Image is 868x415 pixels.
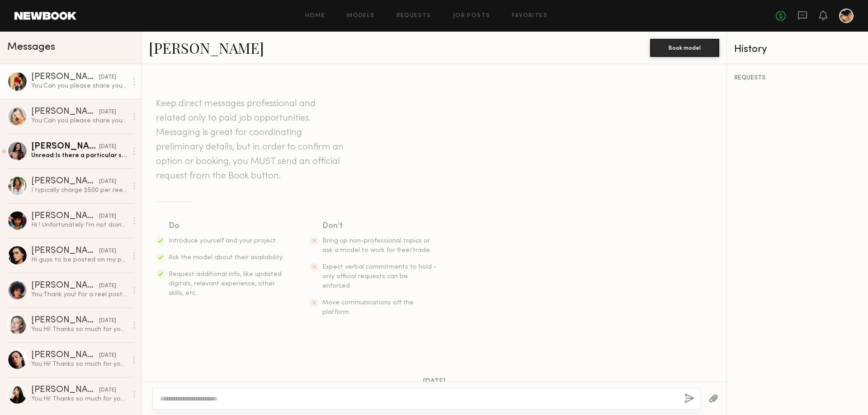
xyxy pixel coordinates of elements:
[423,378,446,386] span: [DATE]
[31,325,127,334] div: You: Hi! Thanks so much for your interest in creating content for us! As a new brand, spreading a...
[734,44,861,55] div: History
[99,386,116,395] div: [DATE]
[650,39,719,57] button: Book model
[31,281,99,290] div: [PERSON_NAME]
[169,220,284,233] div: Do
[322,238,431,253] span: Bring up non-professional topics or ask a model to work for free/trade.
[99,143,116,151] div: [DATE]
[31,117,127,125] div: You: Can you please share your Instagram analytics?
[322,264,437,289] span: Expect verbal commitments to hold - only official requests can be enforced.
[31,351,99,360] div: [PERSON_NAME]
[31,142,99,151] div: [PERSON_NAME]
[31,107,99,117] div: [PERSON_NAME]
[396,13,431,19] a: Requests
[149,38,264,57] a: [PERSON_NAME]
[322,220,438,233] div: Don’t
[169,238,277,244] span: Introduce yourself and your project.
[156,97,346,183] header: Keep direct messages professional and related only to paid job opportunities. Messaging is great ...
[347,13,374,19] a: Models
[99,351,116,360] div: [DATE]
[99,212,116,221] div: [DATE]
[31,247,99,256] div: [PERSON_NAME]
[31,221,127,229] div: Hi ! Unfortunately I'm not doing any collaborations post at the moment but open to ugc if your in...
[31,395,127,403] div: You: Hi! Thanks so much for your interest in creating content for us! As a new brand, spreading a...
[31,386,99,395] div: [PERSON_NAME]
[99,247,116,256] div: [DATE]
[99,282,116,290] div: [DATE]
[31,177,99,186] div: [PERSON_NAME]
[31,316,99,325] div: [PERSON_NAME]
[169,255,283,261] span: Ask the model about their availability.
[31,73,99,82] div: [PERSON_NAME]
[31,151,127,160] div: Unread: Is there a particular style you would like? I think a day in my life (my morning routine)...
[99,317,116,325] div: [DATE]
[99,73,116,82] div: [DATE]
[99,108,116,117] div: [DATE]
[31,256,127,264] div: Hi guys to be posted on my page would 500 work?
[734,75,861,81] div: REQUESTS
[512,13,547,19] a: Favorites
[453,13,491,19] a: Job Posts
[31,82,127,90] div: You: Can you please share your Instagram analytics?
[305,13,325,19] a: Home
[31,186,127,195] div: I typically charge $500 per reel but I know the original listing was a bit lower than that so I’m...
[31,290,127,299] div: You: Thank you! For a reel posted on your page in collaboration with ours, what would you charge?...
[169,271,282,296] span: Request additional info, like updated digitals, relevant experience, other skills, etc.
[31,212,99,221] div: [PERSON_NAME]
[7,42,55,52] span: Messages
[650,43,719,51] a: Book model
[322,300,414,315] span: Move communications off the platform.
[99,177,116,186] div: [DATE]
[31,360,127,368] div: You: Hi! Thanks so much for your interest in creating content for us! As a new brand, spreading a...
